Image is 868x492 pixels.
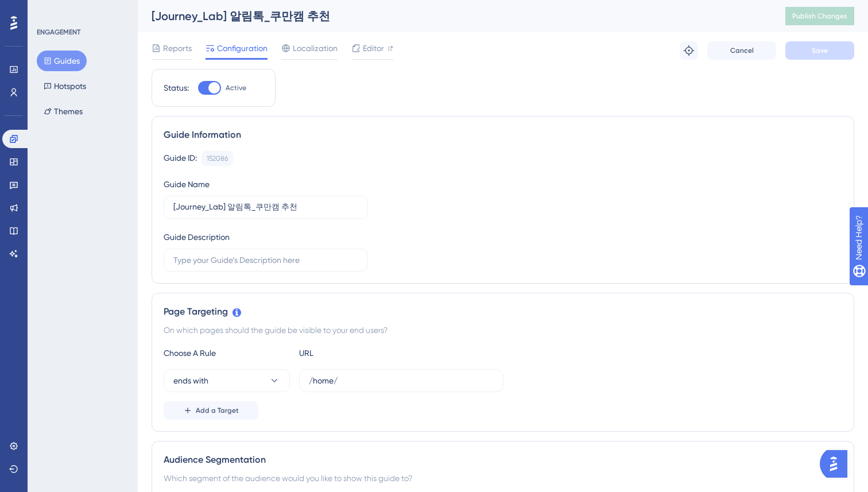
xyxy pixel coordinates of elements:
div: Which segment of the audience would you like to show this guide to? [164,471,842,485]
div: ENGAGEMENT [37,28,80,37]
div: Status: [164,81,189,95]
span: Localization [293,41,338,55]
div: Guide ID: [164,151,197,166]
div: [Journey_Lab] 알림톡_쿠만캠 추천 [152,8,757,24]
div: Page Targeting [164,305,842,319]
span: ends with [173,374,208,388]
button: Publish Changes [785,7,854,25]
button: Cancel [707,41,776,60]
span: Reports [163,41,192,55]
div: Guide Description [164,230,230,244]
div: Guide Name [164,177,210,191]
button: Themes [37,101,90,122]
div: 152086 [207,154,228,163]
input: yourwebsite.com/path [309,374,494,387]
button: Add a Target [164,401,258,420]
div: Guide Information [164,128,842,142]
div: URL [299,346,425,360]
span: Cancel [730,46,754,55]
span: Save [812,46,828,55]
button: Save [785,41,854,60]
div: Choose A Rule [164,346,290,360]
span: Configuration [217,41,268,55]
span: Editor [363,41,384,55]
span: Active [226,83,246,92]
button: Guides [37,51,87,71]
input: Type your Guide’s Description here [173,254,358,266]
button: Hotspots [37,76,93,96]
div: On which pages should the guide be visible to your end users? [164,323,842,337]
span: Need Help? [25,3,70,17]
input: Type your Guide’s Name here [173,201,358,214]
div: Audience Segmentation [164,453,842,467]
iframe: UserGuiding AI Assistant Launcher [820,447,854,481]
span: Publish Changes [792,11,847,21]
span: Add a Target [196,406,239,415]
button: ends with [164,369,290,392]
